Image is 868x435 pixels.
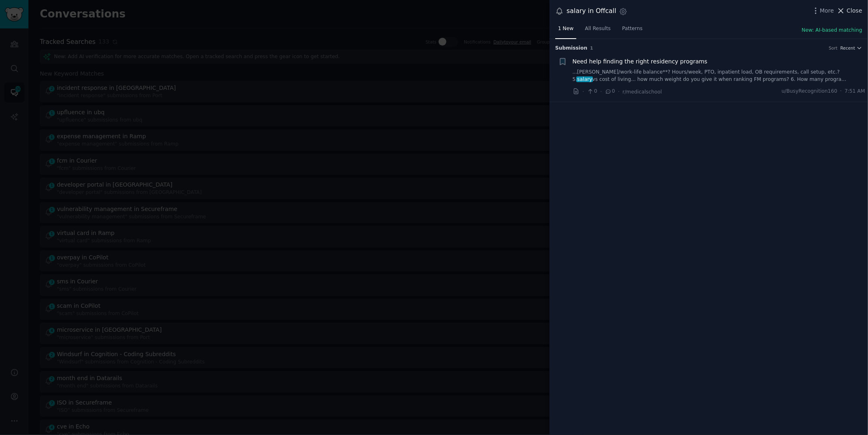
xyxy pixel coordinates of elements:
[582,87,584,96] span: ·
[600,87,602,96] span: ·
[622,25,643,33] span: Patterns
[829,45,838,51] div: Sort
[837,7,862,15] button: Close
[782,88,838,95] span: u/BusyRecognition160
[802,27,862,34] button: New: AI-based matching
[845,88,865,95] span: 7:51 AM
[605,88,615,95] span: 0
[847,7,862,15] span: Close
[558,25,574,33] span: 1 New
[812,7,834,15] button: More
[555,22,576,39] a: 1 New
[573,69,866,83] a: ...[PERSON_NAME]/work-life balance**? Hours/week, PTO, inpatient load, OB requirements, call setu...
[618,87,620,96] span: ·
[840,45,855,51] span: Recent
[587,88,597,95] span: 0
[590,46,593,50] span: 1
[567,6,616,16] div: salary in Offcall
[585,25,610,33] span: All Results
[820,7,834,15] span: More
[582,22,613,39] a: All Results
[576,76,593,82] span: salary
[840,45,862,51] button: Recent
[573,57,708,66] a: Need help finding the right residency programs
[555,45,587,52] span: Submission
[619,22,645,39] a: Patterns
[623,89,662,95] span: r/medicalschool
[840,88,842,95] span: ·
